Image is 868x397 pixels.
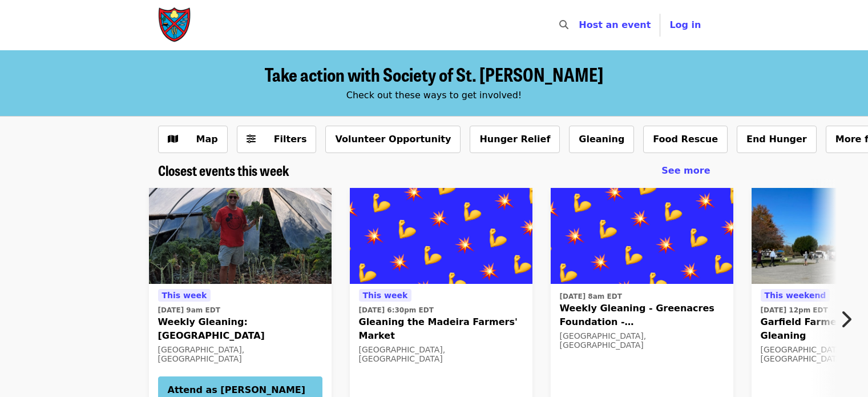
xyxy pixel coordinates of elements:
[158,345,322,364] div: [GEOGRAPHIC_DATA], [GEOGRAPHIC_DATA]
[765,291,826,300] span: This weekend
[350,188,532,284] img: Gleaning the Madeira Farmers' Market organized by Society of St. Andrew
[325,126,461,153] button: Volunteer Opportunity
[149,162,720,179] div: Closest events this week
[569,126,634,153] button: Gleaning
[247,134,256,145] i: sliders-h icon
[761,305,828,315] time: [DATE] 12pm EDT
[158,89,710,102] div: Check out these ways to get involved!
[158,162,289,179] a: Closest events this week
[470,126,560,153] button: Hunger Relief
[359,305,434,315] time: [DATE] 6:30pm EDT
[559,19,568,30] i: search icon
[560,291,622,302] time: [DATE] 8am EDT
[168,134,178,145] i: map icon
[237,126,317,153] button: Filters (0 selected)
[660,14,710,37] button: Log in
[274,134,307,145] span: Filters
[840,308,851,330] i: chevron-right icon
[158,160,289,180] span: Closest events this week
[149,188,332,284] img: Weekly Gleaning: Our Harvest - College Hill organized by Society of St. Andrew
[265,61,603,87] span: Take action with Society of St. [PERSON_NAME]
[661,164,710,178] a: See more
[196,134,218,145] span: Map
[158,288,322,367] a: See details for "Weekly Gleaning: Our Harvest - College Hill"
[158,315,322,343] span: Weekly Gleaning: [GEOGRAPHIC_DATA]
[643,126,728,153] button: Food Rescue
[158,126,228,153] button: Show map view
[149,188,332,284] a: Weekly Gleaning: Our Harvest - College Hill
[560,331,724,351] div: [GEOGRAPHIC_DATA], [GEOGRAPHIC_DATA]
[158,305,220,315] time: [DATE] 9am EDT
[551,188,733,284] img: Weekly Gleaning - Greenacres Foundation - Indian Hill organized by Society of St. Andrew
[162,291,207,300] span: This week
[158,7,192,43] img: Society of St. Andrew - Home
[363,291,408,300] span: This week
[359,315,523,343] span: Gleaning the Madeira Farmers' Market
[669,19,701,30] span: Log in
[737,126,817,153] button: End Hunger
[168,383,313,397] span: Attend as [PERSON_NAME]
[579,19,651,30] a: Host an event
[830,303,868,335] button: Next item
[560,302,724,329] span: Weekly Gleaning - Greenacres Foundation - [GEOGRAPHIC_DATA]
[661,165,710,176] span: See more
[575,11,584,39] input: Search
[359,345,523,364] div: [GEOGRAPHIC_DATA], [GEOGRAPHIC_DATA]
